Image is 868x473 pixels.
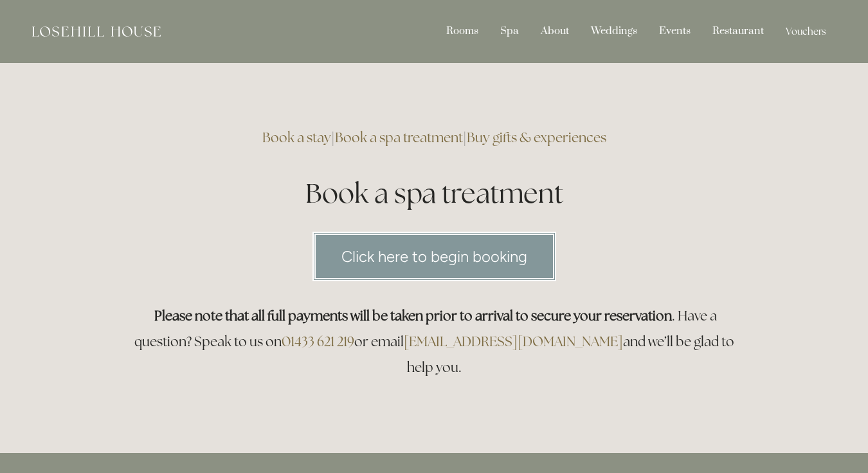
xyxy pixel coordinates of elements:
div: Rooms [437,19,488,44]
div: Events [649,19,700,44]
a: Book a spa treatment [335,129,463,146]
a: Vouchers [776,19,836,44]
h3: | | [127,125,741,151]
a: 01433 621 219 [282,333,354,350]
div: Restaurant [703,19,773,44]
h3: . Have a question? Speak to us on or email and we’ll be glad to help you. [127,303,741,380]
strong: Please note that all full payments will be taken prior to arrival to secure your reservation [154,307,672,324]
div: Weddings [581,19,647,44]
a: Book a stay [262,129,331,146]
h1: Book a spa treatment [127,177,741,209]
a: [EMAIL_ADDRESS][DOMAIN_NAME] [404,333,623,350]
img: Losehill House [32,26,161,37]
div: About [531,19,579,44]
a: Buy gifts & experiences [467,129,606,146]
a: Click here to begin booking [312,232,556,281]
div: Spa [491,19,529,44]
